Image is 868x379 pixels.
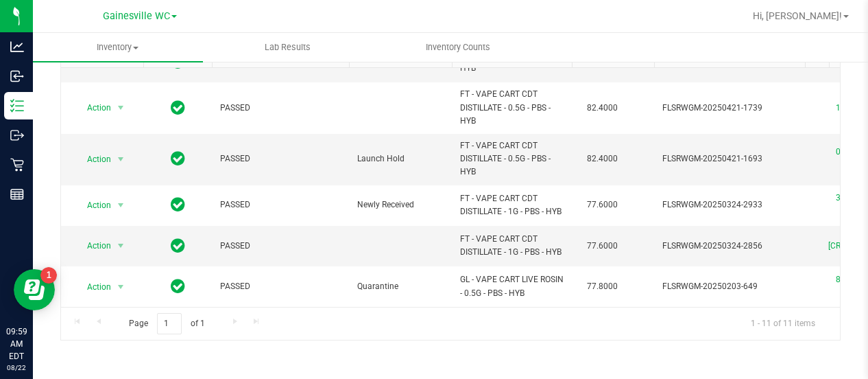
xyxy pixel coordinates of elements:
span: Page of 1 [117,313,216,334]
inline-svg: Reports [10,187,24,201]
span: PASSED [220,240,341,253]
span: In Sync [171,98,185,117]
span: Newly Received [357,198,444,211]
span: select [112,150,130,169]
inline-svg: Inventory [10,99,24,113]
span: Action [75,98,112,117]
span: GL - VAPE CART LIVE ROSIN - 0.5G - PBS - HYB [460,273,564,299]
span: In Sync [171,149,185,168]
inline-svg: Retail [10,158,24,172]
span: FLSRWGM-20250324-2856 [662,240,797,253]
span: 77.6000 [580,195,625,215]
span: 77.8000 [580,277,625,297]
span: Inventory Counts [407,41,509,54]
span: PASSED [220,280,341,293]
p: 09:59 AM EDT [6,325,27,363]
span: In Sync [171,52,185,71]
span: FT - VAPE CART CDT DISTILLATE - 1G - PBS - HYB [460,233,564,259]
span: FT - VAPE CART CDT DISTILLATE - 0.5G - PBS - HYB [460,139,564,179]
span: 82.4000 [580,98,625,118]
span: FT - VAPE CART CDT DISTILLATE - 1G - PBS - HYB [460,192,564,218]
span: 77.6000 [580,236,625,256]
iframe: Resource center unread badge [40,267,57,284]
span: In Sync [171,195,185,214]
span: Inventory [33,41,203,54]
span: FT - VAPE CART CDT DISTILLATE - 0.5G - PBS - HYB [460,88,564,128]
span: FLSRWGM-20250324-2933 [662,198,797,211]
span: Launch Hold [357,152,444,165]
span: Action [75,277,112,297]
span: Lab Results [246,41,329,54]
span: PASSED [220,152,341,165]
p: 08/22 [6,363,27,373]
a: Inventory [33,33,203,62]
span: select [112,98,130,117]
span: Gainesville WC [103,10,170,22]
a: Lab Results [203,33,373,62]
span: Action [75,236,112,255]
span: In Sync [171,277,185,296]
span: Quarantine [357,280,444,293]
iframe: Resource center [14,269,55,310]
span: PASSED [220,198,341,211]
a: Inventory Counts [373,33,543,62]
span: FLSRWGM-20250421-1739 [662,102,797,115]
inline-svg: Analytics [10,40,24,54]
span: 1 - 11 of 11 items [740,313,826,334]
span: select [112,236,130,255]
span: Action [75,196,112,215]
span: Hi, [PERSON_NAME]! [753,10,842,21]
span: FLSRWGM-20250421-1693 [662,152,797,165]
span: FLSRWGM-20250203-649 [662,280,797,293]
span: PASSED [220,102,341,115]
inline-svg: Outbound [10,128,24,142]
inline-svg: Inbound [10,69,24,83]
span: Action [75,150,112,169]
input: 1 [157,313,182,334]
span: select [112,196,130,215]
span: 82.4000 [580,149,625,169]
span: In Sync [171,236,185,255]
span: select [112,277,130,297]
